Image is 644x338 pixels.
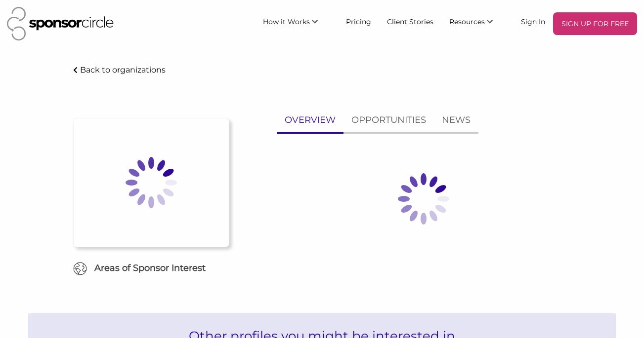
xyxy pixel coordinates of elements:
[263,17,310,26] span: How it Works
[351,113,426,127] p: OPPORTUNITIES
[338,12,379,30] a: Pricing
[285,113,336,127] p: OVERVIEW
[379,12,441,30] a: Client Stories
[80,65,166,75] p: Back to organizations
[66,262,236,274] h6: Areas of Sponsor Interest
[513,12,553,30] a: Sign In
[449,17,485,26] span: Resources
[255,12,338,35] li: How it Works
[441,12,513,35] li: Resources
[102,133,201,232] img: Loading spinner
[374,150,473,248] img: Loading spinner
[442,113,471,127] p: NEWS
[73,262,87,276] img: Globe Icon
[7,7,114,40] img: Sponsor Circle Logo
[557,16,633,31] p: SIGN UP FOR FREE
